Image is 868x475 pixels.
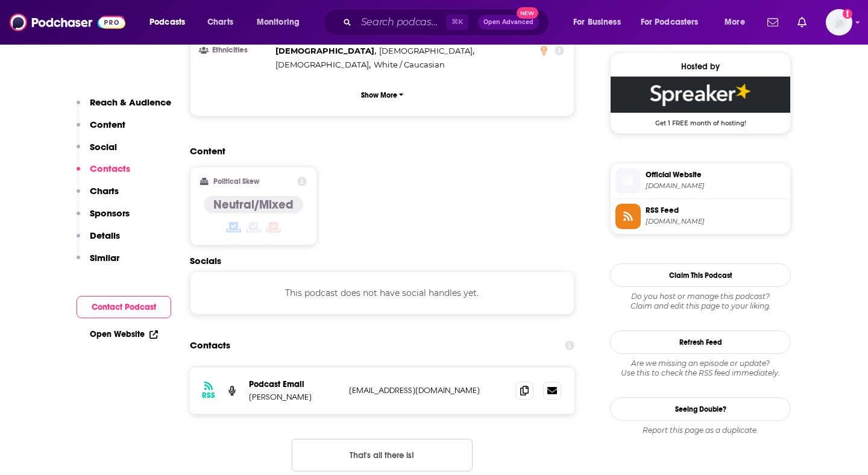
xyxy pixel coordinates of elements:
[615,204,785,229] a: RSS Feed[DOMAIN_NAME]
[611,61,790,72] div: Hosted by
[361,91,397,99] p: Show More
[716,13,760,32] button: open menu
[248,13,315,32] button: open menu
[379,44,474,58] span: ,
[793,12,811,33] a: Show notifications dropdown
[200,84,564,106] button: Show More
[90,329,158,339] a: Open Website
[10,11,125,34] img: Podchaser - Follow, Share and Rate Podcasts
[141,13,201,32] button: open menu
[257,14,300,31] span: Monitoring
[335,8,561,36] div: Search podcasts, credits, & more...
[292,439,473,471] button: Nothing here.
[446,14,468,30] span: ⌘ K
[77,163,130,185] button: Contacts
[725,14,745,31] span: More
[610,263,791,287] button: Claim This Podcast
[611,113,790,127] span: Get 1 FREE month of hosting!
[90,141,117,153] p: Social
[517,7,538,19] span: New
[611,77,790,126] a: Spreaker Deal: Get 1 FREE month of hosting!
[610,426,791,435] div: Report this page as a duplicate.
[77,296,171,318] button: Contact Podcast
[190,334,230,357] h2: Contacts
[843,9,852,19] svg: Add a profile image
[646,169,785,180] span: Official Website
[77,119,125,141] button: Content
[90,119,125,130] p: Content
[213,177,259,186] h2: Political Skew
[275,58,371,72] span: ,
[213,197,294,212] h4: Neutral/Mixed
[565,13,636,32] button: open menu
[349,385,506,395] p: [EMAIL_ADDRESS][DOMAIN_NAME]
[149,14,185,31] span: Podcasts
[190,271,574,315] div: This podcast does not have social handles yet.
[200,46,271,54] h3: Ethnicities
[610,397,791,421] a: Seeing Double?
[77,96,171,119] button: Reach & Audience
[379,46,473,55] span: [DEMOGRAPHIC_DATA]
[77,252,119,274] button: Similar
[90,230,120,241] p: Details
[90,207,130,219] p: Sponsors
[646,205,785,216] span: RSS Feed
[190,255,574,266] h2: Socials
[275,60,369,69] span: [DEMOGRAPHIC_DATA]
[356,13,446,32] input: Search podcasts, credits, & more...
[826,9,852,36] span: Logged in as brenda_epic
[90,163,130,174] p: Contacts
[190,145,565,157] h2: Content
[207,14,233,31] span: Charts
[202,391,215,400] h3: RSS
[200,13,241,32] a: Charts
[763,12,783,33] a: Show notifications dropdown
[77,207,130,230] button: Sponsors
[610,292,791,311] div: Claim and edit this page to your liking.
[610,330,791,354] button: Refresh Feed
[77,141,117,163] button: Social
[615,168,785,193] a: Official Website[DOMAIN_NAME]
[573,14,621,31] span: For Business
[646,181,785,190] span: arroe.net
[249,379,339,389] p: Podcast Email
[826,9,852,36] img: User Profile
[641,14,699,31] span: For Podcasters
[633,13,716,32] button: open menu
[90,185,119,197] p: Charts
[646,217,785,226] span: spreaker.com
[275,44,376,58] span: ,
[77,185,119,207] button: Charts
[478,15,539,30] button: Open AdvancedNew
[77,230,120,252] button: Details
[611,77,790,113] img: Spreaker Deal: Get 1 FREE month of hosting!
[90,96,171,108] p: Reach & Audience
[610,292,791,301] span: Do you host or manage this podcast?
[826,9,852,36] button: Show profile menu
[374,60,445,69] span: White / Caucasian
[275,46,374,55] span: [DEMOGRAPHIC_DATA]
[249,392,339,402] p: [PERSON_NAME]
[90,252,119,263] p: Similar
[610,359,791,378] div: Are we missing an episode or update? Use this to check the RSS feed immediately.
[483,19,533,25] span: Open Advanced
